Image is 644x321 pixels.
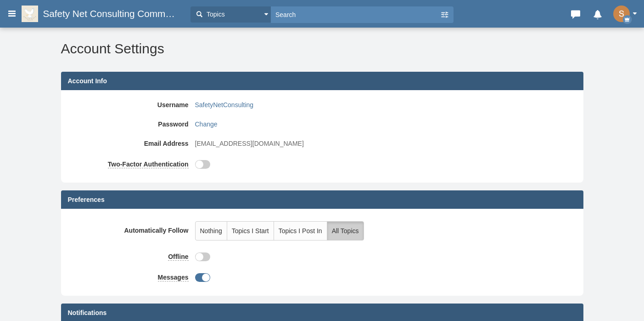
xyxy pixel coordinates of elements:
h2: Account Settings [61,41,583,56]
span: [EMAIL_ADDRESS][DOMAIN_NAME] [195,139,304,148]
img: g+u+lnxdwbBdAAAAABJRU5ErkJggg== [613,6,630,22]
label: Email Address [68,136,195,148]
label: Password [68,116,195,129]
a: SafetyNetConsulting [195,100,254,109]
span: Messages [158,274,189,281]
span: Topics I Post In [279,227,322,235]
span: All Topics [332,227,359,235]
div: Account Info [61,72,583,90]
label: Username [68,97,195,109]
span: Topics I Start [232,227,269,235]
span: Topics [204,10,225,19]
img: favicon.ico [22,6,43,22]
a: Safety Net Consulting Community [22,6,186,22]
div: Preferences [61,190,583,209]
span: Offline [168,253,188,260]
button: Topics [190,6,271,23]
label: Automatically Follow [68,221,195,235]
input: Search [271,6,440,23]
span: Safety Net Consulting Community [43,8,186,19]
span: Nothing [200,227,222,235]
span: Two-Factor Authentication [108,160,189,168]
span: Change [195,120,218,128]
